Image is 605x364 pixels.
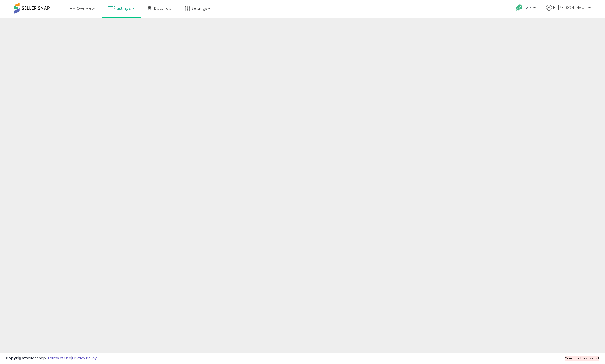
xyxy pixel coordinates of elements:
[553,5,587,10] span: Hi [PERSON_NAME]
[524,6,532,10] span: Help
[154,6,172,11] span: DataHub
[77,6,95,11] span: Overview
[516,4,523,11] i: Get Help
[116,6,131,11] span: Listings
[546,5,591,17] a: Hi [PERSON_NAME]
